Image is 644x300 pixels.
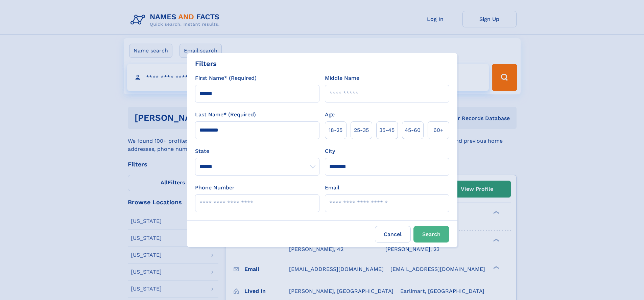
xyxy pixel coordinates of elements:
[325,184,339,192] label: Email
[329,126,342,134] span: 18‑25
[195,111,256,119] label: Last Name* (Required)
[433,126,444,134] span: 60+
[195,74,257,82] label: First Name* (Required)
[379,126,395,134] span: 35‑45
[325,111,335,119] label: Age
[375,226,411,243] label: Cancel
[195,59,217,69] div: Filters
[354,126,369,134] span: 25‑35
[325,147,335,155] label: City
[195,184,235,192] label: Phone Number
[413,226,449,243] button: Search
[195,147,319,155] label: State
[405,126,421,134] span: 45‑60
[325,74,359,82] label: Middle Name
